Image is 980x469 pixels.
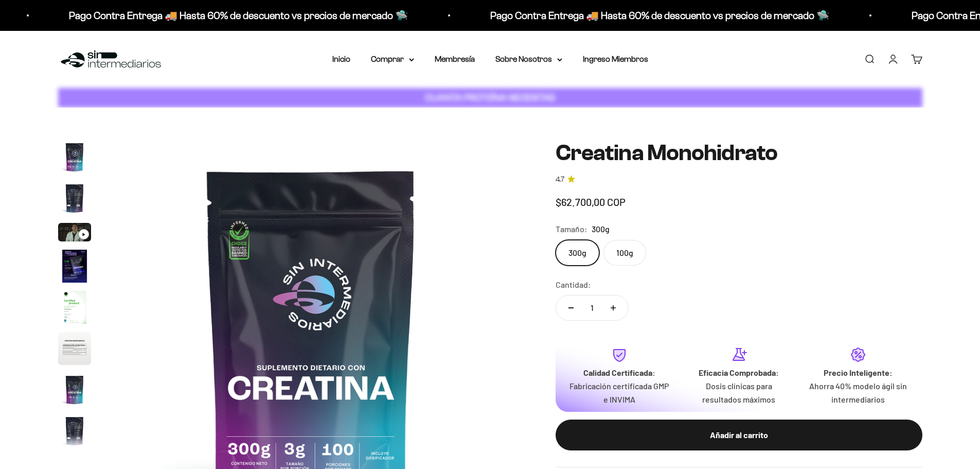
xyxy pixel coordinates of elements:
[807,379,910,406] p: Ahorra 40% modelo ágil sin intermediarios
[58,373,91,409] button: Ir al artículo 7
[598,296,628,320] button: Aumentar cantidad
[58,414,91,447] img: Creatina Monohidrato
[57,7,396,24] p: Pago Contra Entrega 🚚 Hasta 60% de descuento vs precios de mercado 🛸
[583,55,648,63] a: Ingreso Miembros
[556,296,586,320] button: Reducir cantidad
[495,53,562,66] summary: Sobre Nosotros
[556,174,564,185] span: 4.7
[699,368,779,377] strong: Eficacia Comprobada:
[58,141,91,177] button: Ir al artículo 1
[58,373,91,406] img: Creatina Monohidrato
[556,420,922,450] button: Añadir al carrito
[592,222,610,236] span: 300g
[58,223,91,245] button: Ir al artículo 3
[58,414,91,450] button: Ir al artículo 8
[58,182,91,218] button: Ir al artículo 2
[556,222,587,236] legend: Tamaño:
[556,141,922,165] h1: Creatina Monohidrato
[58,332,91,365] img: Creatina Monohidrato
[332,55,350,63] a: Inicio
[824,368,893,377] strong: Precio Inteligente:
[568,379,671,406] p: Fabricación certificada GMP e INVIMA
[371,53,414,66] summary: Comprar
[576,428,902,442] div: Añadir al carrito
[58,291,91,324] img: Creatina Monohidrato
[556,174,922,185] a: 4.74.7 de 5.0 estrellas
[425,92,555,103] strong: CUANTA PROTEÍNA NECESITAS
[435,55,475,63] a: Membresía
[478,7,817,24] p: Pago Contra Entrega 🚚 Hasta 60% de descuento vs precios de mercado 🛸
[58,250,91,283] img: Creatina Monohidrato
[58,250,91,286] button: Ir al artículo 4
[556,194,626,210] sale-price: $62.700,00 COP
[58,141,91,173] img: Creatina Monohidrato
[58,182,91,215] img: Creatina Monohidrato
[58,332,91,368] button: Ir al artículo 6
[687,379,790,406] p: Dosis clínicas para resultados máximos
[583,368,655,377] strong: Calidad Certificada:
[556,278,591,291] label: Cantidad:
[58,291,91,327] button: Ir al artículo 5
